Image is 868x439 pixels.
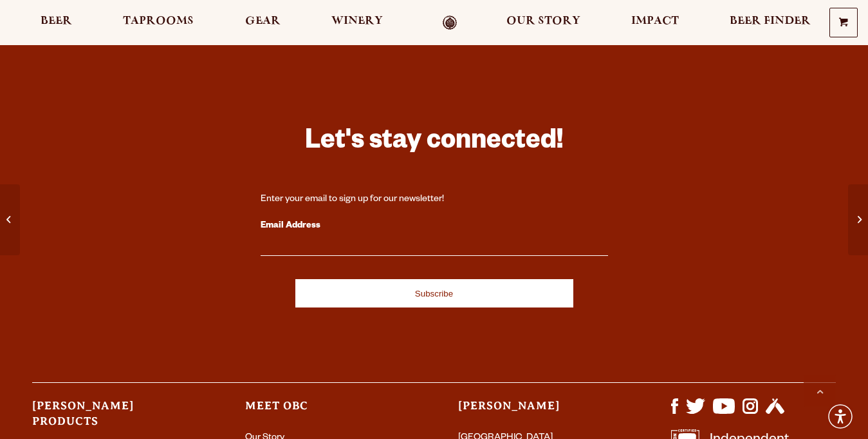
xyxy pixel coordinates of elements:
a: Visit us on Instagram [743,407,758,418]
a: Visit us on Facebook [671,407,678,418]
label: Email Address [261,218,608,235]
span: Gear [245,16,281,26]
span: Our Story [506,16,580,26]
h3: Let's stay connected! [261,124,608,162]
h3: Meet OBC [245,398,410,425]
span: Beer [41,16,72,26]
a: Beer Finder [721,15,819,30]
a: Taprooms [115,15,202,30]
span: Taprooms [123,16,194,26]
a: Odell Home [426,15,474,30]
h3: [PERSON_NAME] [458,398,623,425]
span: Impact [631,16,679,26]
div: Enter your email to sign up for our newsletter! [261,193,608,206]
span: Winery [331,16,383,26]
a: Scroll to top [804,375,836,407]
a: Visit us on Untappd [766,407,784,418]
a: Visit us on YouTube [713,407,735,418]
a: Winery [323,15,391,30]
a: Gear [237,15,289,30]
span: Beer Finder [730,16,811,26]
div: Accessibility Menu [826,402,854,431]
input: Subscribe [295,279,573,307]
a: Our Story [498,15,589,30]
a: Beer [32,15,80,30]
a: Impact [623,15,687,30]
a: Visit us on X (formerly Twitter) [686,407,705,418]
